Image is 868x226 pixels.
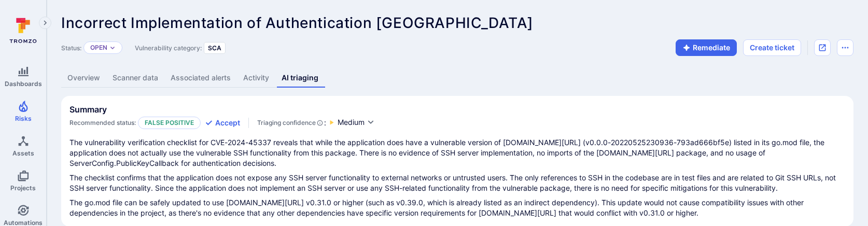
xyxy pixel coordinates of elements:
[204,42,226,54] div: SCA
[205,118,240,128] button: Accept
[676,39,737,56] button: Remediate
[109,45,116,51] button: Expand dropdown
[275,68,325,88] a: AI triaging
[69,104,107,115] h2: Summary
[5,80,42,88] span: Dashboards
[10,184,36,192] span: Projects
[69,119,136,126] span: Recommended status:
[69,137,845,168] p: The vulnerability verification checklist for CVE-2024-45337 reveals that while the application do...
[164,68,237,88] a: Associated alerts
[61,68,853,88] div: Vulnerability tabs
[106,68,164,88] a: Scanner data
[69,197,845,218] p: The go.mod file can be safely updated to use [DOMAIN_NAME][URL] v0.31.0 or higher (such as v0.39....
[317,118,323,128] svg: AI Triaging Agent self-evaluates the confidence behind recommended status based on the depth and ...
[743,39,801,56] button: Create ticket
[61,44,81,52] span: Status:
[15,115,32,122] span: Risks
[257,118,326,128] div: :
[814,39,831,56] div: Open original issue
[837,39,853,56] button: Options menu
[39,17,51,29] button: Expand navigation menu
[257,118,316,128] span: Triaging confidence
[237,68,275,88] a: Activity
[338,117,365,128] span: Medium
[61,68,106,88] a: Overview
[12,149,34,157] span: Assets
[90,44,107,52] button: Open
[138,117,201,129] p: False positive
[69,173,845,193] p: The checklist confirms that the application does not expose any SSH server functionality to exter...
[61,14,534,32] span: Incorrect Implementation of Authentication [GEOGRAPHIC_DATA]
[135,44,202,52] span: Vulnerability category:
[41,19,49,27] i: Expand navigation menu
[338,117,375,128] button: Medium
